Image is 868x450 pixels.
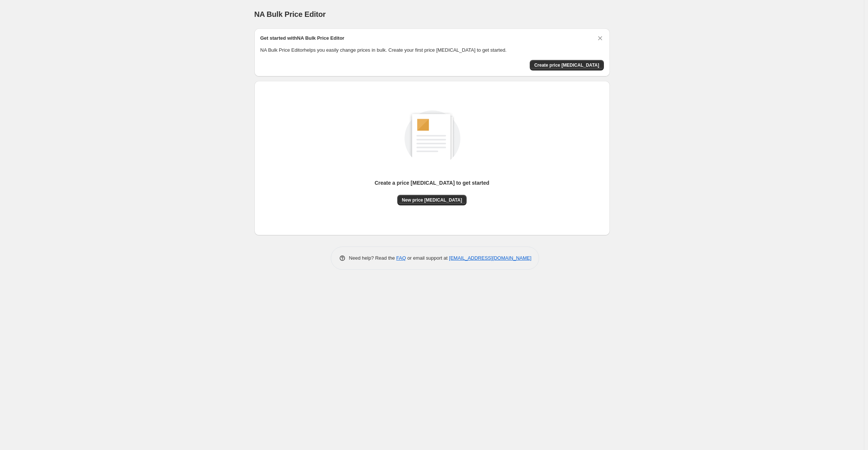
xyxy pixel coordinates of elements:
[254,10,326,18] span: NA Bulk Price Editor
[449,255,531,261] a: [EMAIL_ADDRESS][DOMAIN_NAME]
[349,255,397,261] span: Need help? Read the
[596,34,604,42] button: Dismiss card
[530,60,604,70] button: Create price change job
[375,179,489,187] p: Create a price [MEDICAL_DATA] to get started
[260,34,345,42] h2: Get started with NA Bulk Price Editor
[406,255,449,261] span: or email support at
[534,62,599,68] span: Create price [MEDICAL_DATA]
[397,195,467,205] button: New price [MEDICAL_DATA]
[396,255,406,261] a: FAQ
[402,197,462,203] span: New price [MEDICAL_DATA]
[260,46,604,54] p: NA Bulk Price Editor helps you easily change prices in bulk. Create your first price [MEDICAL_DAT...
